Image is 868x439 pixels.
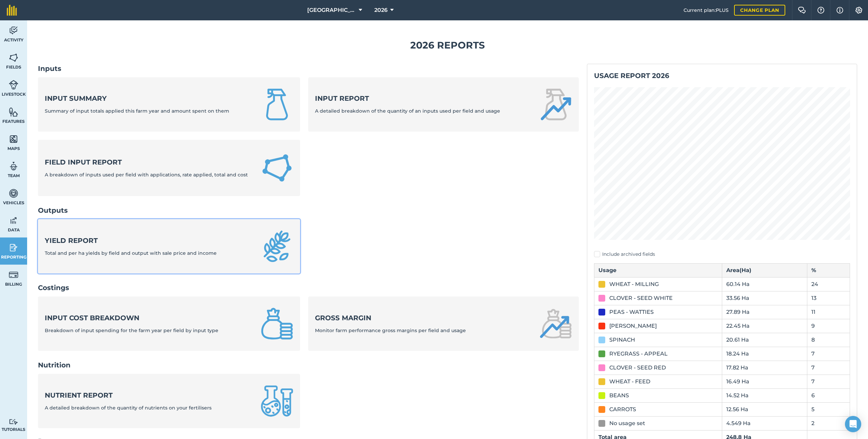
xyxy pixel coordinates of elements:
[38,77,300,132] a: Input summarySummary of input totals applied this farm year and amount spent on them
[594,71,850,80] h2: Usage report 2026
[609,350,668,358] div: RYEGRASS - APPEAL
[609,336,635,344] div: SPINACH
[807,388,850,402] td: 6
[594,251,850,258] label: Include archived fields
[845,416,861,432] div: Open Intercom Messenger
[9,107,18,117] img: svg+xml;base64,PHN2ZyB4bWxucz0iaHR0cDovL3d3dy53My5vcmcvMjAwMC9zdmciIHdpZHRoPSI1NiIgaGVpZ2h0PSI2MC...
[38,374,300,428] a: Nutrient reportA detailed breakdown of the quantity of nutrients on your fertilisers
[722,277,807,291] td: 60.14 Ha
[45,94,229,103] strong: Input summary
[807,319,850,333] td: 9
[261,151,293,186] img: Field Input Report
[609,280,659,288] div: WHEAT - MILLING
[9,25,18,36] img: svg+xml;base64,PD94bWwgdmVyc2lvbj0iMS4wIiBlbmNvZGluZz0idXRmLTgiPz4KPCEtLSBHZW5lcmF0b3I6IEFkb2JlIE...
[807,375,850,388] td: 7
[308,77,578,132] a: Input reportA detailed breakdown of the quantity of an inputs used per field and usage
[609,419,645,427] div: No usage set
[9,270,18,280] img: svg+xml;base64,PD94bWwgdmVyc2lvbj0iMS4wIiBlbmNvZGluZz0idXRmLTgiPz4KPCEtLSBHZW5lcmF0b3I6IEFkb2JlIE...
[539,307,572,340] img: Gross margin
[45,405,212,411] span: A detailed breakdown of the quantity of nutrients on your fertilisers
[609,322,657,330] div: [PERSON_NAME]
[722,319,807,333] td: 22.45 Ha
[722,305,807,319] td: 27.89 Ha
[807,291,850,305] td: 13
[38,140,300,196] a: Field Input ReportA breakdown of inputs used per field with applications, rate applied, total and...
[261,307,293,340] img: Input cost breakdown
[9,188,18,198] img: svg+xml;base64,PD94bWwgdmVyc2lvbj0iMS4wIiBlbmNvZGluZz0idXRmLTgiPz4KPCEtLSBHZW5lcmF0b3I6IEFkb2JlIE...
[539,88,572,121] img: Input report
[609,294,673,302] div: CLOVER - SEED WHITE
[261,88,293,121] img: Input summary
[807,305,850,319] td: 11
[374,6,388,14] span: 2026
[684,6,729,14] span: Current plan : PLUS
[307,6,356,14] span: [GEOGRAPHIC_DATA]
[836,6,843,14] img: svg+xml;base64,PHN2ZyB4bWxucz0iaHR0cDovL3d3dy53My5vcmcvMjAwMC9zdmciIHdpZHRoPSIxNyIgaGVpZ2h0PSIxNy...
[38,206,579,215] h2: Outputs
[722,347,807,361] td: 18.24 Ha
[45,313,218,323] strong: Input cost breakdown
[594,263,722,277] th: Usage
[807,347,850,361] td: 7
[609,392,629,400] div: BEANS
[807,402,850,416] td: 5
[45,390,212,400] strong: Nutrient report
[609,308,654,316] div: PEAS - WATTIES
[45,236,217,245] strong: Yield report
[9,53,18,63] img: svg+xml;base64,PHN2ZyB4bWxucz0iaHR0cDovL3d3dy53My5vcmcvMjAwMC9zdmciIHdpZHRoPSI1NiIgaGVpZ2h0PSI2MC...
[45,157,248,167] strong: Field Input Report
[722,388,807,402] td: 14.52 Ha
[38,219,300,273] a: Yield reportTotal and per ha yields by field and output with sale price and income
[38,38,857,53] h1: 2026 Reports
[261,385,293,417] img: Nutrient report
[855,7,863,14] img: A cog icon
[609,364,666,372] div: CLOVER - SEED RED
[609,378,650,386] div: WHEAT - FEED
[45,250,217,256] span: Total and per ha yields by field and output with sale price and income
[38,283,579,292] h2: Costings
[38,64,579,73] h2: Inputs
[9,419,18,425] img: svg+xml;base64,PD94bWwgdmVyc2lvbj0iMS4wIiBlbmNvZGluZz0idXRmLTgiPz4KPCEtLSBHZW5lcmF0b3I6IEFkb2JlIE...
[261,230,293,263] img: Yield report
[38,360,579,370] h2: Nutrition
[45,108,229,114] span: Summary of input totals applied this farm year and amount spent on them
[9,161,18,171] img: svg+xml;base64,PD94bWwgdmVyc2lvbj0iMS4wIiBlbmNvZGluZz0idXRmLTgiPz4KPCEtLSBHZW5lcmF0b3I6IEFkb2JlIE...
[722,333,807,347] td: 20.61 Ha
[9,243,18,253] img: svg+xml;base64,PD94bWwgdmVyc2lvbj0iMS4wIiBlbmNvZGluZz0idXRmLTgiPz4KPCEtLSBHZW5lcmF0b3I6IEFkb2JlIE...
[722,361,807,375] td: 17.82 Ha
[315,327,466,333] span: Monitor farm performance gross margins per field and usage
[315,94,500,103] strong: Input report
[817,7,825,14] img: A question mark icon
[9,215,18,226] img: svg+xml;base64,PD94bWwgdmVyc2lvbj0iMS4wIiBlbmNvZGluZz0idXRmLTgiPz4KPCEtLSBHZW5lcmF0b3I6IEFkb2JlIE...
[807,416,850,430] td: 2
[734,5,785,16] a: Change plan
[7,5,17,16] img: fieldmargin Logo
[722,416,807,430] td: 4.549 Ha
[722,402,807,416] td: 12.56 Ha
[315,313,466,323] strong: Gross margin
[45,172,248,178] span: A breakdown of inputs used per field with applications, rate applied, total and cost
[308,297,578,351] a: Gross marginMonitor farm performance gross margins per field and usage
[722,291,807,305] td: 33.56 Ha
[722,263,807,277] th: Area ( Ha )
[45,327,218,333] span: Breakdown of input spending for the farm year per field by input type
[609,405,636,414] div: CARROTS
[807,333,850,347] td: 8
[722,375,807,388] td: 16.49 Ha
[9,134,18,144] img: svg+xml;base64,PHN2ZyB4bWxucz0iaHR0cDovL3d3dy53My5vcmcvMjAwMC9zdmciIHdpZHRoPSI1NiIgaGVpZ2h0PSI2MC...
[798,7,806,14] img: Two speech bubbles overlapping with the left bubble in the forefront
[315,108,500,114] span: A detailed breakdown of the quantity of an inputs used per field and usage
[9,80,18,90] img: svg+xml;base64,PD94bWwgdmVyc2lvbj0iMS4wIiBlbmNvZGluZz0idXRmLTgiPz4KPCEtLSBHZW5lcmF0b3I6IEFkb2JlIE...
[38,297,300,351] a: Input cost breakdownBreakdown of input spending for the farm year per field by input type
[807,361,850,375] td: 7
[807,277,850,291] td: 24
[807,263,850,277] th: %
